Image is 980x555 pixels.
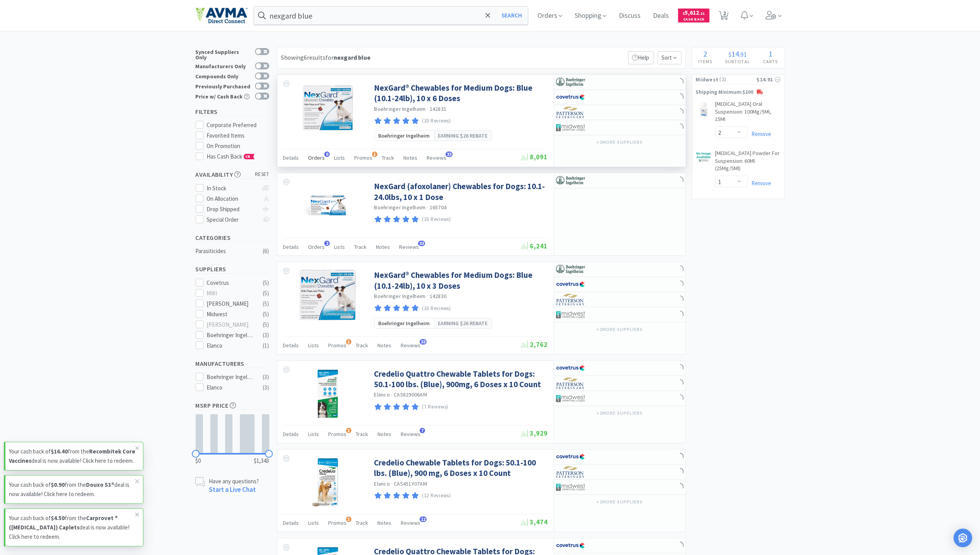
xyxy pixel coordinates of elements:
a: NexGard (afoxolaner) Chewables for Dogs: 10.1-24.0lbs, 10 x 1 Dose [374,181,546,202]
h5: MSRP Price [196,401,269,410]
img: 5b8272ab5fef42db824d3efb9a0e2cb5_497110.jpg [303,457,353,508]
a: Credelio Chewable Tablets for Dogs: 50.1-100 lbs. (Blue), 900 mg, 6 Doses x 10 Count [374,457,546,479]
a: Start a Live Chat [209,485,256,494]
strong: $0.90 [51,481,65,488]
span: $0 [196,456,201,465]
span: 6,241 [522,241,548,250]
p: Your cash back of from the deal is now available! Click here to redeem. [9,447,135,465]
div: ( 5 ) [263,278,269,288]
div: ( 5 ) [263,299,269,309]
div: In Stock [207,184,258,193]
span: Details [283,519,299,526]
span: Promos [329,342,347,349]
img: 77fca1acd8b6420a9015268ca798ef17_1.png [556,91,585,103]
div: ( 5 ) [263,310,269,319]
img: f5e969b455434c6296c6d81ef179fa71_3.png [556,294,585,305]
a: NexGard® Chewables for Medium Dogs: Blue (10.1-24lb), 10 x 3 Doses [374,270,546,291]
span: Reviews [401,342,421,349]
span: reset [255,171,269,179]
a: NexGard® Chewables for Medium Dogs: Blue (10.1-24lb), 10 x 6 Doses [374,83,546,104]
p: (33 Reviews) [422,215,451,224]
span: Notes [378,519,392,526]
div: MWI [207,289,255,298]
span: 5,612 [683,9,705,16]
h5: Suppliers [196,265,269,274]
span: . 21 [699,11,705,16]
div: ( 3 ) [263,331,269,340]
h5: Categories [196,233,269,242]
img: c1aa639b799f452f9b4620ed627a1158_538032.jpg [303,369,353,419]
strong: $16.40 [51,448,68,455]
img: 77fca1acd8b6420a9015268ca798ef17_1.png [556,279,585,290]
a: Elanco [374,480,390,487]
div: [PERSON_NAME] [207,299,255,309]
div: Drop Shipped [207,205,258,214]
span: 12 [420,517,427,522]
img: f5e969b455434c6296c6d81ef179fa71_3.png [556,107,585,118]
div: ( 5 ) [263,289,269,298]
button: Search [496,7,528,24]
div: ( 1 ) [263,341,269,350]
span: 142830 [430,293,447,300]
div: Covetrus [207,278,255,288]
div: Boehringer Ingelheim [207,331,255,340]
span: Sort [658,51,682,64]
span: Track [356,519,369,526]
span: Notes [378,342,392,349]
img: 4dd14cff54a648ac9e977f0c5da9bc2e_5.png [556,393,585,404]
span: 3,929 [522,429,548,438]
span: Reviews [401,431,421,438]
span: Details [283,154,299,161]
a: Boehringer Ingelheim [374,293,426,300]
div: $14.91 [757,75,780,84]
div: Elanco [207,341,255,350]
span: CB [244,154,252,159]
span: Has Cash Back [207,153,255,160]
span: Lists [308,342,319,349]
img: 730db3968b864e76bcafd0174db25112_22.png [556,264,585,275]
a: Remove [748,130,772,138]
span: 2 [324,241,330,246]
div: ( 3 ) [263,372,269,382]
div: . [719,50,757,58]
a: [MEDICAL_DATA] Powder For Suspension: 60Ml (25Mg/5Ml) [715,150,780,176]
span: Earning $26 rebate [438,131,488,140]
span: Lists [334,154,345,161]
span: $ [729,50,731,58]
span: 7 [420,428,425,433]
span: 1 [346,428,351,433]
span: 33 [446,152,453,157]
a: Boehringer IngelheimEarning $26 rebate [374,130,492,141]
img: c0c568e84bb44fe2bb23163ad8f760c5_204419.jpeg [300,270,356,320]
p: Help [628,51,654,64]
button: +2more suppliers [592,496,646,507]
span: Track [382,154,394,161]
span: Orders [308,154,325,161]
span: · [427,293,429,300]
span: Promos [355,154,373,161]
a: 2 [716,13,732,20]
p: Your cash back of from the deal is now available! Click here to redeem. [9,514,135,541]
span: Reviews [400,243,419,250]
span: CA5829006AM [394,391,427,398]
span: Details [283,243,299,250]
span: 1 [768,49,772,59]
span: Earning $26 rebate [438,319,488,327]
div: Compounds Only [196,72,251,79]
span: Track [356,431,369,438]
a: [MEDICAL_DATA] Oral Suspension: 100Mg/5Ml, 15Ml [715,100,780,126]
div: On Allocation [207,194,258,203]
span: 1 [346,339,351,345]
div: Special Order [207,215,258,224]
p: (33 Reviews) [422,305,451,313]
span: 6 [324,152,330,157]
div: Elanco [207,383,255,392]
div: ( 6 ) [263,246,269,256]
a: Boehringer Ingelheim [374,105,426,112]
button: +2more suppliers [592,137,646,148]
span: 33 [418,241,425,246]
div: Boehringer Ingelheim [207,372,255,382]
div: Parasiticides [196,246,258,256]
span: Lists [308,431,319,438]
div: On Promotion [207,141,269,151]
